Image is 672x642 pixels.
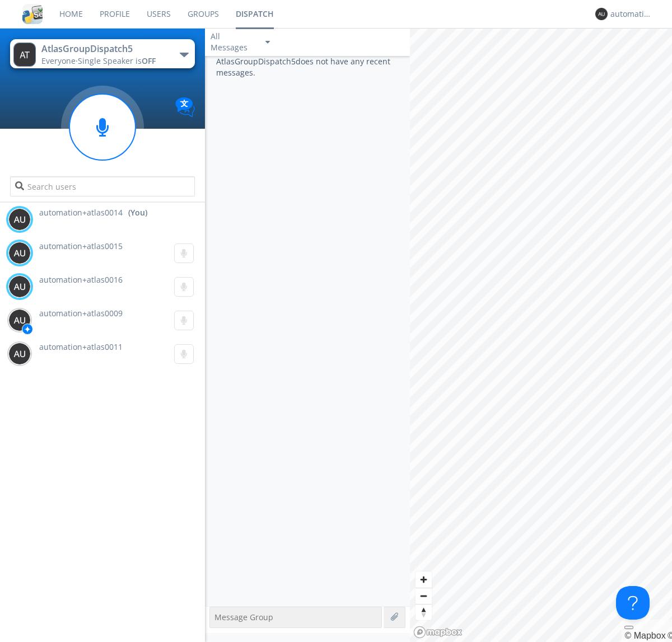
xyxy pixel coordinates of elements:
img: 373638.png [595,8,608,20]
img: 373638.png [8,242,31,264]
div: AtlasGroupDispatch5 [41,43,167,55]
button: Reset bearing to north [416,604,432,620]
div: All Messages [211,31,255,53]
span: OFF [142,55,156,66]
img: caret-down-sm.svg [265,41,270,44]
img: 373638.png [8,275,31,298]
img: cddb5a64eb264b2086981ab96f4c1ba7 [22,4,43,24]
span: Single Speaker is [78,55,156,66]
span: Zoom out [416,588,432,604]
button: AtlasGroupDispatch5Everyone·Single Speaker isOFF [10,39,194,68]
div: AtlasGroupDispatch5 does not have any recent messages. [205,56,410,606]
button: Zoom out [416,588,432,604]
span: Reset bearing to north [416,604,432,620]
input: Search users [10,176,194,196]
img: 373638.png [8,309,31,331]
a: Mapbox logo [413,626,463,639]
img: Translation enabled [175,97,195,117]
iframe: Toggle Customer Support [616,586,650,620]
div: automation+atlas0014 [610,8,652,20]
span: automation+atlas0014 [39,207,123,218]
div: Everyone · [41,55,167,67]
button: Toggle attribution [624,626,633,629]
img: 373638.png [8,208,31,231]
span: automation+atlas0016 [39,274,123,285]
span: automation+atlas0009 [39,308,123,318]
span: automation+atlas0011 [39,341,123,352]
span: automation+atlas0015 [39,241,123,251]
button: Zoom in [416,571,432,588]
img: 373638.png [13,43,36,67]
div: (You) [128,207,147,218]
img: 373638.png [8,343,31,365]
a: Mapbox [624,631,665,640]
